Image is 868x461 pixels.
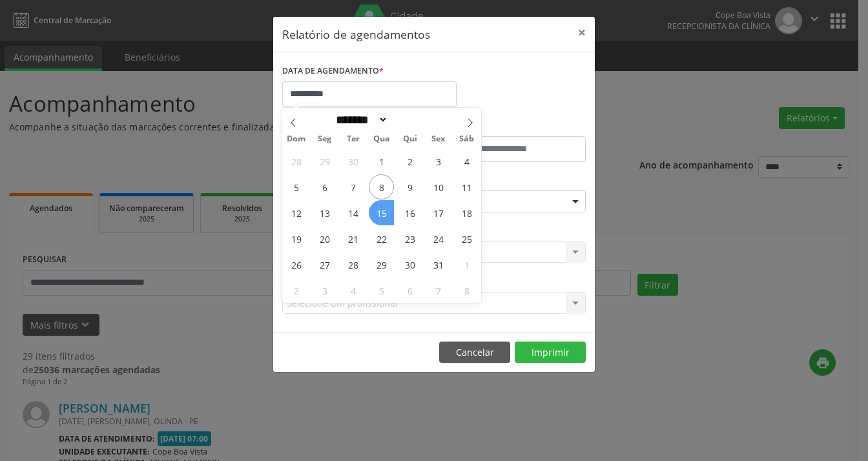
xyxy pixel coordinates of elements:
[369,226,394,251] span: Outubro 22, 2025
[426,278,451,303] span: Novembro 7, 2025
[312,226,337,251] span: Outubro 20, 2025
[515,342,586,364] button: Imprimir
[340,174,366,200] span: Outubro 7, 2025
[426,174,451,200] span: Outubro 10, 2025
[340,200,366,225] span: Outubro 14, 2025
[454,226,479,251] span: Outubro 25, 2025
[284,226,309,251] span: Outubro 19, 2025
[397,200,422,225] span: Outubro 16, 2025
[369,174,394,200] span: Outubro 8, 2025
[369,278,394,303] span: Novembro 5, 2025
[282,61,384,81] label: DATA DE AGENDAMENTO
[397,149,422,174] span: Outubro 2, 2025
[367,135,396,143] span: Qua
[397,226,422,251] span: Outubro 23, 2025
[369,149,394,174] span: Outubro 1, 2025
[569,17,595,48] button: Close
[312,252,337,277] span: Outubro 27, 2025
[397,174,422,200] span: Outubro 9, 2025
[312,278,337,303] span: Novembro 3, 2025
[453,135,481,143] span: Sáb
[284,252,309,277] span: Outubro 26, 2025
[284,278,309,303] span: Novembro 2, 2025
[426,252,451,277] span: Outubro 31, 2025
[340,149,366,174] span: Setembro 30, 2025
[454,149,479,174] span: Outubro 4, 2025
[282,135,311,143] span: Dom
[311,135,339,143] span: Seg
[397,252,422,277] span: Outubro 30, 2025
[284,200,309,225] span: Outubro 12, 2025
[340,226,366,251] span: Outubro 21, 2025
[312,149,337,174] span: Setembro 29, 2025
[454,200,479,225] span: Outubro 18, 2025
[454,252,479,277] span: Novembro 1, 2025
[397,278,422,303] span: Novembro 6, 2025
[284,174,309,200] span: Outubro 5, 2025
[312,200,337,225] span: Outubro 13, 2025
[282,26,430,43] h5: Relatório de agendamentos
[454,174,479,200] span: Outubro 11, 2025
[454,278,479,303] span: Novembro 8, 2025
[424,135,453,143] span: Sex
[369,200,394,225] span: Outubro 15, 2025
[339,135,367,143] span: Ter
[426,226,451,251] span: Outubro 24, 2025
[284,149,309,174] span: Setembro 28, 2025
[332,113,389,127] select: Month
[340,278,366,303] span: Novembro 4, 2025
[426,149,451,174] span: Outubro 3, 2025
[396,135,424,143] span: Qui
[340,252,366,277] span: Outubro 28, 2025
[388,113,431,127] input: Year
[426,200,451,225] span: Outubro 17, 2025
[437,116,586,136] label: ATÉ
[369,252,394,277] span: Outubro 29, 2025
[439,342,510,364] button: Cancelar
[312,174,337,200] span: Outubro 6, 2025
